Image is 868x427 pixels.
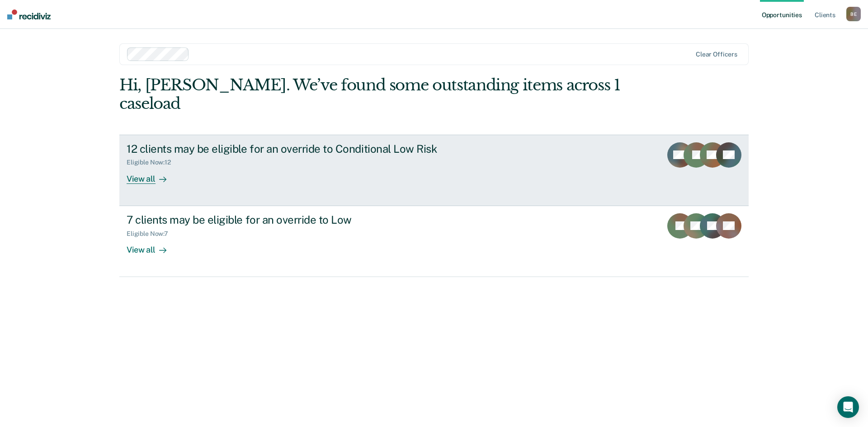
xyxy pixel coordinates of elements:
div: Eligible Now : 7 [127,230,175,238]
div: Clear officers [696,51,737,58]
a: 7 clients may be eligible for an override to LowEligible Now:7View all [119,206,749,277]
img: Recidiviz [7,9,51,19]
button: BE [846,7,861,21]
div: View all [127,166,177,184]
div: View all [127,237,177,255]
div: Hi, [PERSON_NAME]. We’ve found some outstanding items across 1 caseload [119,76,623,113]
div: B E [846,7,861,21]
a: 12 clients may be eligible for an override to Conditional Low RiskEligible Now:12View all [119,135,749,206]
div: Open Intercom Messenger [837,396,859,418]
div: Eligible Now : 12 [127,159,178,166]
div: 12 clients may be eligible for an override to Conditional Low Risk [127,142,444,155]
div: 7 clients may be eligible for an override to Low [127,213,444,226]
